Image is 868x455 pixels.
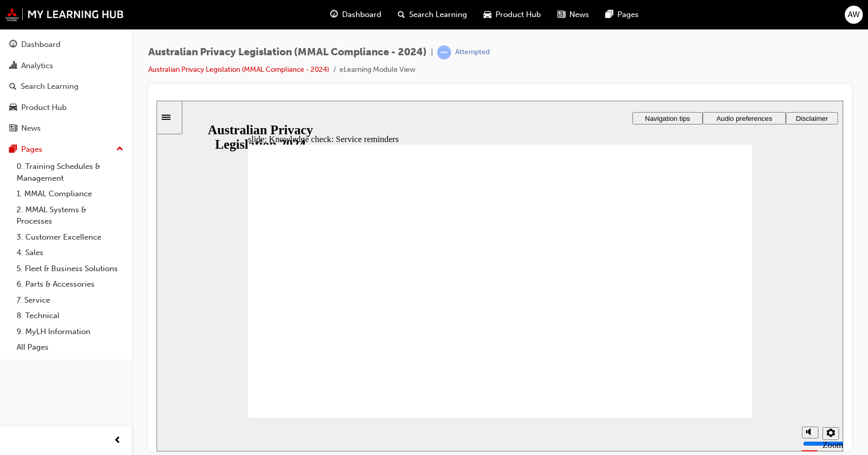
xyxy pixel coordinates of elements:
[549,4,597,25] a: news-iconNews
[569,9,589,21] span: News
[116,143,123,156] span: up-icon
[4,33,128,140] button: DashboardAnalyticsSearch LearningProduct HubNews
[437,45,451,59] span: learningRecordVerb_ATTEMPT-icon
[12,308,128,324] a: 8. Technical
[9,61,17,71] span: chart-icon
[9,124,17,133] span: news-icon
[12,324,128,340] a: 9. MyLH Information
[9,40,17,50] span: guage-icon
[12,159,128,186] a: 0. Training Schedules & Management
[114,434,121,447] span: prev-icon
[488,14,533,22] span: Navigation tips
[4,56,128,75] a: Analytics
[845,6,863,24] button: AW
[4,140,128,159] button: Pages
[390,4,475,25] a: search-iconSearch Learning
[646,339,713,347] input: volume
[330,8,338,21] span: guage-icon
[21,144,42,155] div: Pages
[484,8,491,21] span: car-icon
[12,245,128,261] a: 4. Sales
[9,145,17,154] span: pages-icon
[546,11,629,24] button: Audio preferences
[339,64,415,76] li: eLearning Module View
[4,77,128,96] a: Search Learning
[398,8,405,21] span: search-icon
[12,202,128,229] a: 2. MMAL Systems & Processes
[21,39,60,51] div: Dashboard
[322,4,390,25] a: guage-iconDashboard
[645,326,662,338] button: Mute (Ctrl+Alt+M)
[9,82,17,91] span: search-icon
[12,276,128,292] a: 6. Parts & Accessories
[4,35,128,54] a: Dashboard
[560,14,615,22] span: Audio preferences
[148,46,427,58] span: Australian Privacy Legislation (MMAL Compliance - 2024)
[640,317,681,351] div: misc controls
[4,98,128,117] a: Product Hub
[639,14,671,22] span: Disclaimer
[12,261,128,277] a: 5. Fleet & Business Solutions
[606,8,613,21] span: pages-icon
[5,8,124,21] img: mmal
[21,60,53,72] div: Analytics
[666,326,683,339] button: Settings
[617,9,639,21] span: Pages
[21,122,41,134] div: News
[21,102,67,114] div: Product Hub
[9,103,17,113] span: car-icon
[21,81,79,92] div: Search Learning
[666,339,687,370] label: Zoom to fit
[495,9,541,21] span: Product Hub
[455,48,490,57] div: Attempted
[475,4,549,25] a: car-iconProduct Hub
[597,4,647,25] a: pages-iconPages
[12,292,128,308] a: 7. Service
[476,11,546,24] button: Navigation tips
[12,186,128,202] a: 1. MMAL Compliance
[4,119,128,138] a: News
[342,9,381,21] span: Dashboard
[12,229,128,245] a: 3. Customer Excellence
[848,9,860,21] span: AW
[557,8,565,21] span: news-icon
[629,11,681,24] button: Disclaimer
[409,9,467,21] span: Search Learning
[12,339,128,355] a: All Pages
[431,46,433,58] span: |
[148,65,329,74] a: Australian Privacy Legislation (MMAL Compliance - 2024)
